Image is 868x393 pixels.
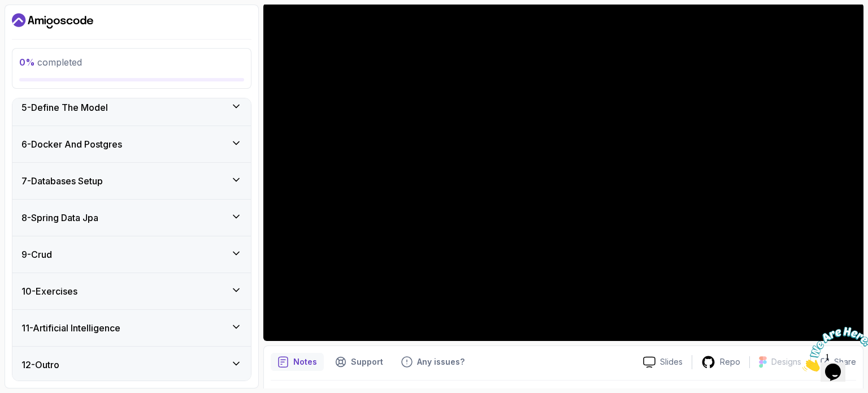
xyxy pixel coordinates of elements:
[21,248,52,261] h3: 9 - Crud
[21,137,122,151] h3: 6 - Docker And Postgres
[19,57,35,68] span: 0 %
[771,356,801,368] p: Designs
[12,163,251,199] button: 7-Databases Setup
[263,3,863,341] iframe: 1 - Spring vs Spring Boot
[328,353,390,371] button: Support button
[21,321,120,335] h3: 11 - Artificial Intelligence
[12,236,251,273] button: 9-Crud
[12,126,251,162] button: 6-Docker And Postgres
[798,322,868,376] iframe: chat widget
[21,358,59,372] h3: 12 - Outro
[351,356,383,368] p: Support
[21,284,77,298] h3: 10 - Exercises
[720,356,740,368] p: Repo
[692,355,749,369] a: Repo
[19,57,82,68] span: completed
[634,356,692,368] a: Slides
[660,356,683,368] p: Slides
[12,347,251,383] button: 12-Outro
[417,356,465,368] p: Any issues?
[21,174,103,188] h3: 7 - Databases Setup
[12,273,251,309] button: 10-Exercises
[21,101,108,114] h3: 5 - Define The Model
[12,310,251,346] button: 11-Artificial Intelligence
[5,5,9,14] span: 1
[21,211,98,224] h3: 8 - Spring Data Jpa
[5,5,75,49] img: Chat attention grabber
[293,356,317,368] p: Notes
[12,200,251,236] button: 8-Spring Data Jpa
[271,353,324,371] button: notes button
[12,12,93,30] a: Dashboard
[394,353,471,371] button: Feedback button
[12,89,251,126] button: 5-Define The Model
